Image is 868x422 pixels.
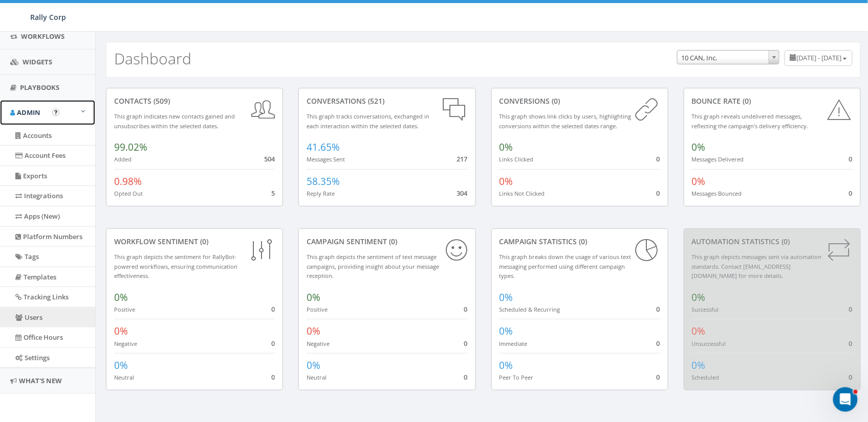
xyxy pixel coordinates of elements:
span: 0.98% [114,175,142,188]
small: This graph breaks down the usage of various text messaging performed using different campaign types. [500,253,632,279]
span: (0) [780,237,790,246]
span: 10 CAN, Inc. [678,51,779,65]
span: 0 [271,372,275,382]
small: Positive [114,306,135,313]
span: 0 [657,189,660,198]
small: This graph tracks conversations, exchanged in each interaction within the selected dates. [307,112,429,130]
span: Rally Corp [30,12,66,22]
span: 0% [500,359,513,372]
small: This graph reveals undelivered messages, reflecting the campaign's delivery efficiency. [692,112,809,130]
span: 0 [657,372,660,382]
small: Unsuccessful [692,340,726,347]
span: 0 [849,304,853,314]
span: (0) [550,96,560,106]
div: Automation Statistics [692,237,853,247]
small: Added [114,155,132,163]
small: This graph depicts the sentiment of text message campaigns, providing insight about your message ... [307,253,439,279]
span: Widgets [23,57,52,66]
span: [DATE] - [DATE] [797,53,842,62]
span: 58.35% [307,175,340,188]
span: 504 [264,154,275,163]
small: Links Clicked [500,155,534,163]
span: 0% [307,291,320,304]
span: 0% [500,324,513,338]
span: 0% [114,359,128,372]
small: Opted Out [114,190,143,197]
small: Peer To Peer [500,373,534,381]
span: 0% [692,324,706,338]
span: 10 CAN, Inc. [677,50,779,64]
span: 0 [657,339,660,348]
span: 0% [500,175,513,188]
span: 0% [114,291,128,304]
div: Workflow Sentiment [114,237,275,247]
small: This graph shows link clicks by users, highlighting conversions within the selected dates range. [500,112,632,130]
span: 0 [464,304,468,314]
span: 0 [464,339,468,348]
small: Positive [307,306,328,313]
span: 0% [500,291,513,304]
span: 0% [307,359,320,372]
span: 0% [114,324,128,338]
span: 0 [849,372,853,382]
span: 5 [271,189,275,198]
span: 0 [849,154,853,163]
h2: Dashboard [114,50,191,67]
span: Workflows [21,32,64,41]
small: Messages Delivered [692,155,744,163]
span: 0 [657,304,660,314]
small: This graph depicts the sentiment for RallyBot-powered workflows, ensuring communication effective... [114,253,237,279]
button: Open In-App Guide [52,109,59,116]
div: Campaign Sentiment [307,237,467,247]
span: (0) [387,237,397,246]
span: (0) [577,237,588,246]
small: Messages Bounced [692,190,742,197]
small: Reply Rate [307,190,335,197]
small: Links Not Clicked [500,190,545,197]
span: 0% [307,324,320,338]
span: 0 [271,339,275,348]
small: Immediate [500,340,528,347]
small: Successful [692,306,719,313]
span: 0% [692,291,706,304]
small: This graph depicts messages sent via automation standards. Contact [EMAIL_ADDRESS][DOMAIN_NAME] f... [692,253,822,279]
span: 0% [692,175,706,188]
span: 0 [271,304,275,314]
div: conversations [307,96,467,106]
span: Admin [17,108,40,117]
span: 0% [500,140,513,154]
span: 217 [457,154,468,163]
span: 0 [849,189,853,198]
div: conversions [500,96,660,106]
span: 0 [657,154,660,163]
small: Neutral [307,373,327,381]
span: 41.65% [307,140,340,154]
span: 0 [464,372,468,382]
div: Campaign Statistics [500,237,660,247]
span: 99.02% [114,140,147,154]
small: Messages Sent [307,155,345,163]
small: Neutral [114,373,134,381]
span: 0% [692,359,706,372]
iframe: Intercom live chat [833,387,858,412]
div: Bounce Rate [692,96,853,106]
span: 304 [457,189,468,198]
span: (0) [741,96,751,106]
span: What's New [19,376,62,385]
small: Scheduled & Recurring [500,306,560,313]
span: (509) [151,96,170,106]
span: 0% [692,140,706,154]
small: Scheduled [692,373,720,381]
span: (0) [198,237,208,246]
span: (521) [366,96,384,106]
span: 0 [849,339,853,348]
small: Negative [307,340,330,347]
small: This graph indicates new contacts gained and unsubscribes within the selected dates. [114,112,235,130]
div: contacts [114,96,275,106]
span: Playbooks [20,83,59,92]
small: Negative [114,340,137,347]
